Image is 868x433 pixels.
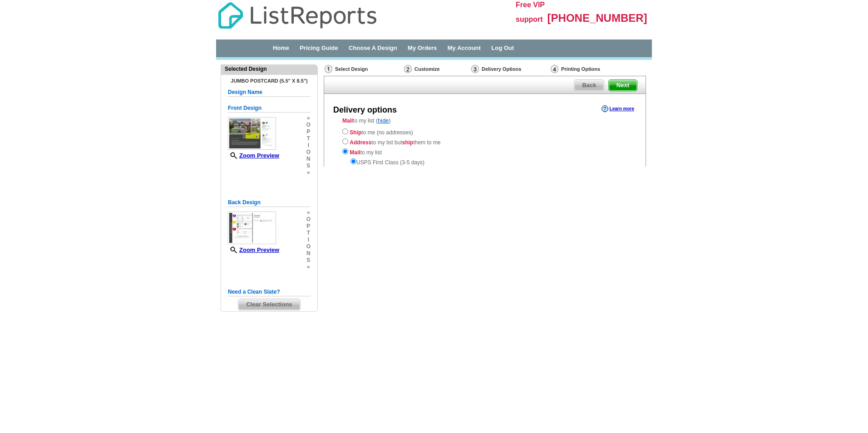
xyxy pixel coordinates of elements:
img: small-thumb.jpg [228,212,276,244]
h5: Design Name [228,88,311,97]
a: Zoom Preview [228,246,279,253]
span: » [306,169,311,176]
span: o [306,149,311,156]
a: hide [378,117,389,124]
img: Select Design [325,65,332,73]
a: My Orders [408,44,437,51]
strong: ship [402,139,414,146]
span: Next [609,80,637,91]
span: n [306,250,311,257]
a: Pricing Guide [300,44,338,51]
a: My Account [448,44,481,51]
img: small-thumb.jpg [228,117,276,150]
div: Delivery Options [470,64,550,76]
span: s [306,162,311,169]
span: p [306,128,311,135]
div: Delivery options [333,104,397,116]
span: » [306,209,311,216]
a: Home [273,44,289,51]
span: t [306,230,311,236]
span: n [306,156,311,162]
span: o [306,243,311,250]
span: o [306,122,311,128]
h5: Front Design [228,104,311,113]
h5: Back Design [228,198,311,207]
span: » [306,264,311,271]
span: s [306,257,311,264]
span: Clear Selections [238,299,300,310]
span: i [306,142,311,149]
strong: Mail [342,118,353,124]
div: Selected Design [221,65,317,73]
div: Printing Options [550,64,631,74]
img: Delivery Options [471,65,479,73]
div: Customize [403,64,470,74]
a: Zoom Preview [228,152,279,159]
span: p [306,223,311,230]
strong: Ship [350,129,361,136]
span: Back [574,80,604,91]
img: Printing Options & Summary [551,65,558,73]
div: to me (no addresses) to my list but them to me to my list [342,127,627,167]
span: Free VIP support [516,1,545,23]
a: Choose A Design [349,44,397,51]
div: USPS First Class (3-5 days) [342,157,627,167]
img: Customize [404,65,412,73]
h5: Need a Clean Slate? [228,288,311,296]
strong: Mail [350,149,360,156]
div: Select Design [324,64,403,76]
a: Learn more [602,105,634,113]
a: Back [574,79,604,91]
strong: Address [350,139,371,146]
a: Log Out [491,44,514,51]
span: t [306,135,311,142]
span: » [306,115,311,122]
h4: Jumbo Postcard (5.5" x 8.5") [228,78,311,84]
span: [PHONE_NUMBER] [547,12,647,24]
div: to my list ( ) [324,117,646,167]
span: i [306,236,311,243]
span: o [306,216,311,223]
